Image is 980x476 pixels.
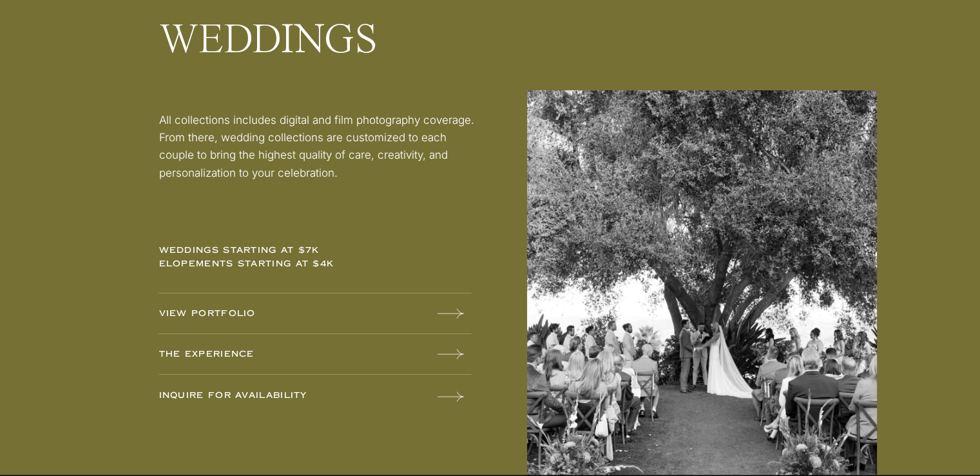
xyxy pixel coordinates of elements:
[159,112,476,208] p: All collections includes digital and film photography coverage. From there, wedding collections a...
[159,307,361,321] a: VIEW PORTFOLIO
[159,20,588,64] h2: WEDDINGS
[159,348,361,362] a: The experience
[159,389,361,403] a: INQUIRE FOR AVAILABILITY
[159,244,361,277] p: weddings starting at $7k elopements starting at $4k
